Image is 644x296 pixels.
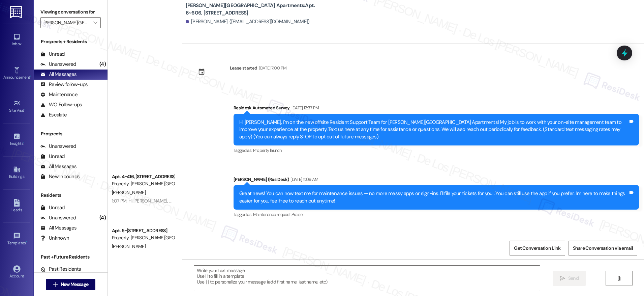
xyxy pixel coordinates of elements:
[239,190,628,205] div: Great news! You can now text me for maintenance issues — no more messy apps or sign-ins. I'll fil...
[40,7,101,17] label: Viewing conversations for
[290,104,319,111] div: [DATE] 12:37 PM
[3,197,30,215] a: Leads
[24,107,25,112] span: •
[234,104,639,114] div: Residesk Automated Survey
[230,64,257,72] div: Lease started
[40,143,76,150] div: Unanswered
[23,140,24,145] span: •
[3,230,30,248] a: Templates •
[93,20,97,25] i: 
[34,192,108,199] div: Residents
[40,153,65,160] div: Unread
[40,266,81,273] div: Past Residents
[40,214,76,221] div: Unanswered
[510,241,565,256] button: Get Conversation Link
[253,147,281,153] span: Property launch
[234,210,639,219] div: Tagged as:
[40,204,65,211] div: Unread
[3,98,30,116] a: Site Visit •
[568,275,579,282] span: Send
[112,198,484,204] div: 1:07 PM: Hi [PERSON_NAME], Notice: We are no longer accepting checks for rent payments. You may p...
[34,38,108,45] div: Prospects + Residents
[43,17,90,28] input: All communities
[98,213,108,223] div: (4)
[40,61,76,68] div: Unanswered
[569,241,637,256] button: Share Conversation via email
[3,131,30,149] a: Insights •
[234,145,639,155] div: Tagged as:
[40,101,82,108] div: WO Follow-ups
[40,81,88,88] div: Review follow-ups
[40,91,78,98] div: Maintenance
[30,74,31,79] span: •
[34,130,108,137] div: Prospects
[34,253,108,261] div: Past + Future Residents
[112,227,174,234] div: Apt. 5~[STREET_ADDRESS]
[3,263,30,281] a: Account
[112,189,146,195] span: [PERSON_NAME]
[3,164,30,182] a: Buildings
[40,51,65,58] div: Unread
[553,271,586,286] button: Send
[98,59,108,70] div: (4)
[40,224,76,232] div: All Messages
[40,71,76,78] div: All Messages
[10,6,24,18] img: ResiDesk Logo
[289,176,318,183] div: [DATE] 11:09 AM
[112,243,146,249] span: [PERSON_NAME]
[234,176,639,185] div: [PERSON_NAME] (ResiDesk)
[239,119,628,140] div: Hi [PERSON_NAME], I'm on the new offsite Resident Support Team for [PERSON_NAME][GEOGRAPHIC_DATA]...
[112,180,174,187] div: Property: [PERSON_NAME][GEOGRAPHIC_DATA] Apartments
[253,212,292,217] span: Maintenance request ,
[257,64,286,72] div: [DATE] 7:00 PM
[26,240,27,244] span: •
[40,173,80,180] div: New Inbounds
[560,276,565,281] i: 
[40,163,76,170] div: All Messages
[616,276,621,281] i: 
[292,212,303,217] span: Praise
[61,281,88,288] span: New Message
[112,234,174,241] div: Property: [PERSON_NAME][GEOGRAPHIC_DATA] Apartments
[186,18,310,25] div: [PERSON_NAME]. ([EMAIL_ADDRESS][DOMAIN_NAME])
[186,2,320,17] b: [PERSON_NAME][GEOGRAPHIC_DATA] Apartments: Apt. 6~606, [STREET_ADDRESS]
[514,245,560,252] span: Get Conversation Link
[40,111,67,118] div: Escalate
[3,31,30,49] a: Inbox
[112,173,174,180] div: Apt. 4~416, [STREET_ADDRESS]
[53,282,58,287] i: 
[573,245,633,252] span: Share Conversation via email
[46,279,96,290] button: New Message
[40,235,69,242] div: Unknown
